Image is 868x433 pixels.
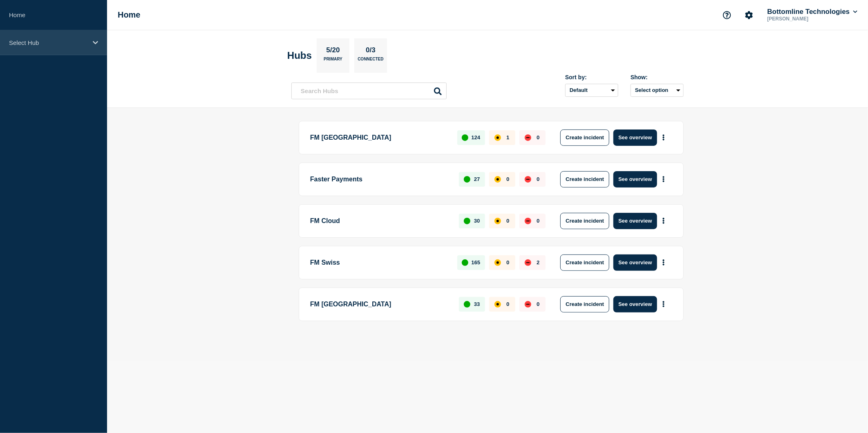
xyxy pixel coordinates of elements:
div: down [525,259,531,266]
p: 165 [472,259,481,266]
p: 0 [537,176,539,182]
p: FM [GEOGRAPHIC_DATA] [310,129,448,146]
div: affected [494,218,501,224]
p: 0 [537,301,539,307]
p: Primary [324,57,342,65]
p: 0 [537,134,539,141]
button: Create incident [560,213,609,229]
p: Faster Payments [310,171,450,187]
p: 0/3 [363,46,379,57]
button: Create incident [560,254,609,271]
p: 27 [474,176,480,182]
button: Create incident [560,129,609,146]
div: up [464,301,470,308]
div: up [462,134,468,141]
div: down [525,301,531,308]
button: More actions [658,213,669,228]
div: up [464,176,470,183]
div: affected [494,301,501,308]
div: Show: [631,74,684,80]
p: [PERSON_NAME] [766,16,851,22]
p: 5/20 [323,46,343,57]
p: 0 [506,301,509,307]
div: down [525,218,531,224]
button: See overview [613,254,657,271]
div: down [525,134,531,141]
button: See overview [613,129,657,146]
button: Bottomline Technologies [766,8,859,16]
p: Connected [358,57,383,65]
div: up [462,259,468,266]
h1: Home [118,10,141,20]
p: 124 [472,134,481,141]
div: affected [494,176,501,183]
button: See overview [613,296,657,312]
button: See overview [613,171,657,187]
button: Create incident [560,171,609,187]
button: More actions [658,172,669,187]
button: Support [718,7,736,24]
select: Sort by [565,84,618,97]
p: FM Swiss [310,254,448,271]
div: down [525,176,531,183]
p: Select Hub [9,39,87,46]
button: Account settings [740,7,758,24]
p: FM Cloud [310,213,450,229]
p: 30 [474,218,480,224]
div: Sort by: [565,74,618,80]
p: 1 [506,134,509,141]
button: Create incident [560,296,609,312]
button: More actions [658,255,669,270]
div: affected [494,259,501,266]
p: 0 [506,176,509,182]
input: Search Hubs [291,83,447,99]
p: 33 [474,301,480,307]
p: 2 [537,259,539,266]
p: 0 [506,218,509,224]
button: Select option [631,84,684,97]
p: FM [GEOGRAPHIC_DATA] [310,296,450,312]
h2: Hubs [287,50,312,61]
button: More actions [658,297,669,312]
button: More actions [658,130,669,145]
p: 0 [537,218,539,224]
div: affected [494,134,501,141]
p: 0 [506,259,509,266]
div: up [464,218,470,224]
button: See overview [613,213,657,229]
